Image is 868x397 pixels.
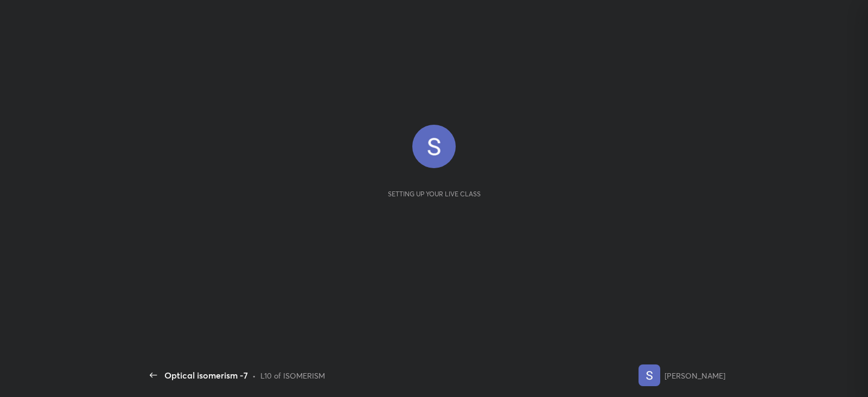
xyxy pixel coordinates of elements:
[665,370,725,381] div: [PERSON_NAME]
[639,364,660,386] img: bb95df82c44d47e1b2999f09e70f07e1.35099235_3
[388,190,481,198] div: Setting up your live class
[164,369,248,382] div: Optical isomerism -7
[260,370,325,381] div: L10 of ISOMERISM
[412,125,456,168] img: bb95df82c44d47e1b2999f09e70f07e1.35099235_3
[252,370,256,381] div: •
